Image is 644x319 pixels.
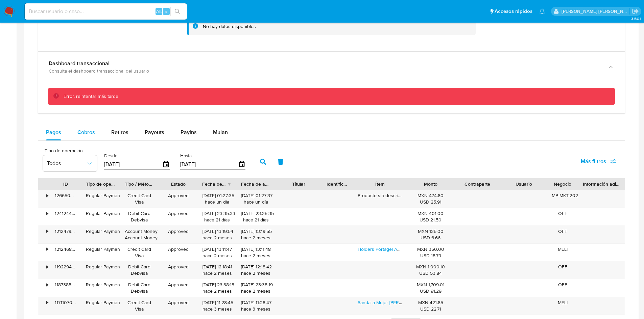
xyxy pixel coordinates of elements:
[170,7,184,16] button: search-icon
[495,8,532,15] span: Accesos rápidos
[165,8,167,15] span: s
[25,7,187,16] input: Buscar usuario o caso...
[631,16,641,21] span: 3.160.1
[539,8,545,14] a: Notificaciones
[562,8,630,15] p: ext_jesssali@mercadolibre.com.mx
[632,8,639,15] a: Salir
[156,8,162,15] span: Alt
